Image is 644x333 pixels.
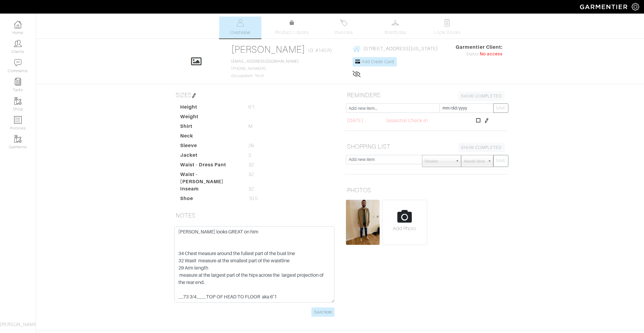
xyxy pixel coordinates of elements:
span: 32 [248,161,254,168]
img: comment-icon-a0a6a9ef722e966f86d9cbdc48e553b5cf19dbc54f86b18d962a5391bc8f6eb6.png [14,59,22,66]
a: Wardrobe [374,17,417,39]
span: Garmentier Client: [456,44,503,51]
img: orders-27d20c2124de7fd6de4e0e44c1d41de31381a507db9b33961299e4e07d508b8c.svg [340,19,347,26]
span: 32 [248,171,254,178]
span: Invoices [334,29,353,36]
span: Seasonal Check-in [386,117,428,124]
img: basicinfo-40fd8af6dae0f16599ec9e87c0ef1c0a1fdea2edbe929e3d69a839185d80c458.svg [236,19,244,26]
dt: Waist - [PERSON_NAME] [176,171,244,185]
img: o6tbkhweBUxfw6ChKCyYj1bK [346,200,380,245]
span: S [248,152,251,159]
span: Retailer [425,155,453,167]
img: orders-icon-0abe47150d42831381b5fb84f609e132dff9fe21cb692f30cb5eec754e2cba89.png [14,116,22,124]
span: Overview [230,29,250,36]
a: SHOW COMPLETED [458,91,505,101]
img: clients-icon-6bae9207a08558b7cb47a8932f037763ab4055f8c8b6bfacd5dc20c3e0201464.png [14,40,22,47]
span: 10.5 [248,195,257,202]
button: SAVE [493,155,508,167]
a: [STREET_ADDRESS][US_STATE] [353,45,438,52]
span: 29 [248,142,254,149]
span: No access [480,51,503,57]
h5: PHOTOS [345,184,507,196]
img: wardrobe-487a4870c1b7c33e795ec22d11cfc2ed9d08956e64fb3008fe2437562e282088.svg [392,19,399,26]
h5: NOTES [173,209,336,221]
input: Add new item... [346,103,440,113]
span: Product Library [275,29,309,36]
h5: REMINDERS [345,89,507,101]
textarea: [PERSON_NAME] looks GREAT on him 34 Chest measure around the fullest part of the bust line 32 Was... [174,226,334,303]
span: [STREET_ADDRESS][US_STATE] [363,46,438,51]
dt: Inseam [176,185,244,195]
span: Add Credit Card [362,59,394,64]
input: Add new item [346,155,423,164]
a: Invoices [323,17,365,39]
img: garments-icon-b7da505a4dc4fd61783c78ac3ca0ef83fa9d6f193b1c9dc38574b1d14d53ca28.png [14,135,22,143]
img: garmentier-logo-header-white-b43fb05a5012e4ada735d5af1a66efaba907eab6374d6393d1fbf88cb4ef424d.png [577,2,632,12]
a: Overview [219,17,261,39]
img: dashboard-icon-dbcd8f5a0b271acd01030246c82b418ddd0df26cd7fceb0bd07c9910d44c42f6.png [14,21,22,28]
span: [PHONE_NUMBER] Occupation: Tech [231,59,299,78]
h5: SHOPPING LIST [345,140,507,153]
dt: Sleeve [176,142,244,152]
span: Needs Now [464,155,485,167]
span: M [248,123,253,130]
img: reminder-icon-8004d30b9f0a5d33ae49ab947aed9ed385cf756f9e5892f1edd6e32f2345188e.png [14,78,22,85]
a: Look Books [426,17,468,39]
img: gear-icon-white-bd11855cb880d31180b6d7d6211b90ccbf57a29d726f0c71d8c61bd08dd39cc2.png [632,3,639,11]
span: ID: #14570 [308,47,332,54]
span: Wardrobe [384,29,406,36]
dt: Height [176,103,244,113]
a: Add Credit Card [353,57,397,66]
span: 6'1 [248,103,254,111]
input: Save Note [311,307,334,317]
button: SAVE [493,103,508,113]
img: pen-cf24a1663064a2ec1b9c1bd2387e9de7a2fa800b781884d57f21acf72779bad2.png [192,93,196,98]
dt: Neck [176,132,244,142]
span: 32 [248,185,254,193]
dt: Shoe [176,195,244,205]
dt: Weight [176,113,244,123]
img: pen-cf24a1663064a2ec1b9c1bd2387e9de7a2fa800b781884d57f21acf72779bad2.png [484,118,489,123]
span: Look Books [434,29,461,36]
h5: SIZES [173,89,336,101]
a: Product Library [271,19,313,36]
a: [EMAIL_ADDRESS][DOMAIN_NAME] [231,59,299,63]
a: [PERSON_NAME] [231,44,306,55]
img: todo-9ac3debb85659649dc8f770b8b6100bb5dab4b48dedcbae339e5042a72dfd3cc.svg [443,19,451,26]
img: garments-icon-b7da505a4dc4fd61783c78ac3ca0ef83fa9d6f193b1c9dc38574b1d14d53ca28.png [14,97,22,105]
dt: Jacket [176,152,244,161]
dt: Waist - Dress Pant [176,161,244,171]
a: SHOW COMPLETED [458,143,505,152]
div: Status: [456,51,503,57]
dt: Shirt [176,123,244,132]
span: [DATE] [347,117,363,124]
